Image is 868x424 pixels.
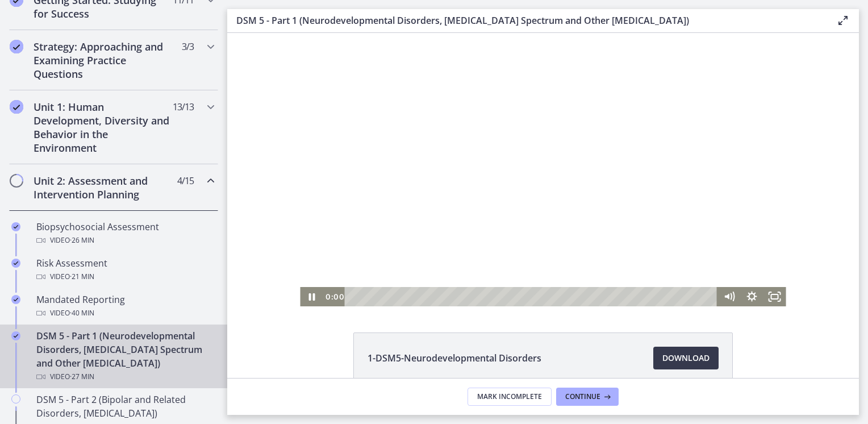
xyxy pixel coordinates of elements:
iframe: Video Lesson [227,33,859,306]
h2: Unit 2: Assessment and Intervention Planning [34,174,172,201]
i: Completed [10,100,23,114]
div: Video [36,306,214,320]
div: DSM 5 - Part 1 (Neurodevelopmental Disorders, [MEDICAL_DATA] Spectrum and Other [MEDICAL_DATA]) [36,329,214,384]
div: Video [36,270,214,284]
button: Continue [556,388,619,406]
span: Continue [565,392,600,401]
i: Completed [10,40,23,53]
h2: Strategy: Approaching and Examining Practice Questions [34,40,172,81]
a: Download [653,347,719,369]
button: Show settings menu [514,254,536,273]
h3: DSM 5 - Part 1 (Neurodevelopmental Disorders, [MEDICAL_DATA] Spectrum and Other [MEDICAL_DATA]) [236,14,818,27]
span: · 40 min [70,306,94,320]
span: Mark Incomplete [477,392,542,401]
div: Mandated Reporting [36,293,214,320]
span: · 21 min [70,270,94,284]
div: Risk Assessment [36,256,214,284]
span: 4 / 15 [177,174,194,188]
span: 3 / 3 [182,40,194,53]
h2: Unit 1: Human Development, Diversity and Behavior in the Environment [34,100,172,155]
div: Video [36,234,214,247]
i: Completed [11,259,20,268]
span: 1-DSM5-Neurodevelopmental Disorders [368,351,541,365]
span: 13 / 13 [173,100,194,114]
span: Download [662,351,710,365]
span: · 26 min [70,234,94,247]
i: Completed [11,222,20,231]
div: Biopsychosocial Assessment [36,220,214,247]
span: · 27 min [70,370,94,384]
button: Mark Incomplete [468,388,552,406]
div: Video [36,370,214,384]
button: Mute [491,254,514,273]
i: Completed [11,331,20,340]
i: Completed [11,295,20,304]
button: Fullscreen [536,254,559,273]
